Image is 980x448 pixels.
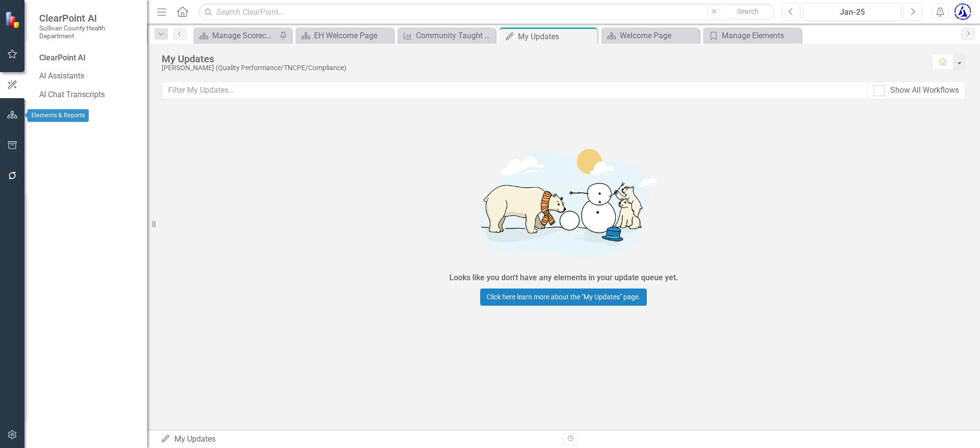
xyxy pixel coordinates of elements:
[400,29,493,42] a: Community Taught CPR
[39,89,137,101] a: AI Chat Transcripts
[39,71,137,82] a: AI Assistants
[162,81,868,100] input: Filter My Updates...
[518,30,595,43] div: My Updates
[449,272,678,284] div: Looks like you don't have any elements in your update queue yet.
[722,29,799,42] div: Manage Elements
[161,434,556,445] div: My Updates
[198,3,775,21] input: Search ClearPoint...
[737,7,759,15] span: Search
[954,3,972,21] img: Lynsey Gollehon
[620,29,697,42] div: Welcome Page
[298,29,391,42] a: EH Welcome Page
[162,64,922,72] div: [PERSON_NAME] (Quality Performance/TNCPE/Compliance)
[39,12,137,24] span: ClearPoint AI
[27,109,89,122] div: Elements & Reports
[890,85,959,96] div: Show All Workflows
[416,29,493,42] div: Community Taught CPR
[196,29,277,42] a: Manage Scorecards
[39,24,137,40] small: Sullivan County Health Department
[4,10,23,29] img: ClearPoint Strategy
[212,29,277,42] div: Manage Scorecards
[416,135,710,270] img: Getting started
[706,29,799,42] a: Manage Elements
[480,289,647,306] a: Click here learn more about the "My Updates" page.
[39,53,137,64] div: ClearPoint AI
[723,5,772,19] button: Search
[807,6,898,18] div: Jan-25
[162,53,922,64] div: My Updates
[604,29,697,42] a: Welcome Page
[314,29,391,42] div: EH Welcome Page
[803,3,901,21] button: Jan-25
